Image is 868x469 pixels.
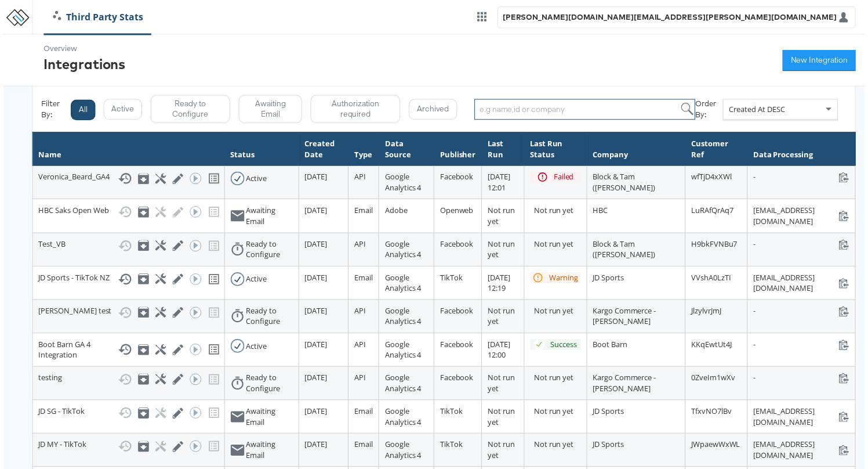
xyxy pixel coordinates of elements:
button: Authorization required [310,96,400,124]
input: e.g name,id or company [475,100,698,121]
div: Not run yet [535,241,582,252]
span: Not run yet [488,241,515,262]
div: - [756,342,853,353]
svg: View missing tracking codes [205,345,219,359]
span: [DATE] [304,409,326,420]
div: Order By: [698,99,725,121]
span: Boot Barn [594,342,629,352]
span: Google Analytics 4 [384,308,421,330]
button: All [68,100,93,121]
span: Email [354,443,372,453]
span: TikTok [440,275,463,285]
span: H9bkFVNBu7 [693,241,740,251]
svg: View missing tracking codes [205,173,219,187]
span: Facebook [440,376,474,386]
div: Warning [550,275,579,286]
div: Ready to Configure [245,376,292,397]
span: Google Analytics 4 [384,173,421,194]
span: Google Analytics 4 [384,376,421,397]
div: Ready to Configure [245,308,292,330]
span: [DATE] [304,275,326,285]
span: Email [354,275,372,285]
div: Not run yet [535,409,582,420]
span: Google Analytics 4 [384,443,421,464]
div: [EMAIL_ADDRESS][DOMAIN_NAME] [756,207,853,228]
div: JD Sports - TikTok NZ [35,275,217,288]
div: [EMAIL_ADDRESS][DOMAIN_NAME] [756,409,853,431]
span: Not run yet [488,376,515,397]
div: Failed [555,173,575,184]
div: Ready to Configure [245,241,292,262]
span: [DATE] 12:01 [488,173,511,194]
span: KKqEwtUt4J [693,342,734,352]
div: Not run yet [535,207,582,218]
span: wfTjD4xXWl [693,173,734,183]
th: Name [30,134,223,167]
span: Created At DESC [732,105,788,116]
span: API [354,241,365,251]
div: Awaiting Email [245,443,292,464]
th: Company [588,134,687,167]
span: Block & Tam ([PERSON_NAME]) [594,241,658,262]
span: Block & Tam ([PERSON_NAME]) [594,173,658,194]
span: LuRAfQrAq7 [693,207,736,217]
th: Last Run Status [525,134,588,167]
div: Active [245,175,266,186]
div: [PERSON_NAME] test [35,308,217,322]
div: Not run yet [535,443,582,454]
span: TfxvNO7lBv [693,409,734,420]
button: Awaiting Email [237,96,301,124]
span: Openweb [440,207,474,217]
span: VVshA0LzTI [693,275,733,285]
div: Not run yet [535,376,582,387]
span: API [354,308,365,319]
th: Last Run [482,134,525,167]
span: Google Analytics 4 [384,409,421,431]
span: [DATE] [304,443,326,453]
div: Test_VB [35,241,217,255]
span: JD Sports [594,275,626,285]
th: Publisher [434,134,482,167]
a: Third Party Stats [41,10,150,24]
span: Facebook [440,308,474,319]
span: Facebook [440,241,474,251]
div: Boot Barn GA 4 Integration [35,342,217,363]
div: [PERSON_NAME][DOMAIN_NAME][EMAIL_ADDRESS][PERSON_NAME][DOMAIN_NAME] [503,12,840,23]
th: Data Source [379,134,434,167]
th: Data Processing [750,134,859,167]
span: Email [354,207,372,217]
span: TikTok [440,409,463,420]
th: Status [223,134,297,167]
span: JWpaewWxWL [693,443,743,453]
span: [DATE] 12:19 [488,275,511,296]
button: Ready to Configure [148,96,228,124]
div: Integrations [41,55,123,74]
span: JD Sports [594,443,626,453]
span: [DATE] [304,241,326,251]
th: Created Date [297,134,348,167]
span: 0ZveIm1wXv [693,376,738,386]
button: Active [101,100,140,121]
span: API [354,342,365,352]
span: [DATE] 12:00 [488,342,511,363]
div: Veronica_Beard_GA4 [35,173,217,187]
span: [DATE] [304,376,326,386]
div: Active [245,344,266,355]
span: [DATE] [304,342,326,352]
span: [DATE] [304,207,326,217]
div: - [756,376,853,387]
span: Google Analytics 4 [384,275,421,296]
span: HBC [594,207,609,217]
div: Awaiting Email [245,207,292,228]
span: Adobe [384,207,407,217]
span: Google Analytics 4 [384,241,421,262]
svg: View missing tracking codes [205,275,219,288]
div: [EMAIL_ADDRESS][DOMAIN_NAME] [756,443,853,464]
div: - [756,241,853,252]
span: Kargo Commerce - [PERSON_NAME] [594,376,658,397]
span: API [354,376,365,386]
span: Not run yet [488,409,515,431]
div: Overview [41,44,123,55]
div: JD MY - TikTok [35,443,217,457]
span: [DATE] [304,173,326,183]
